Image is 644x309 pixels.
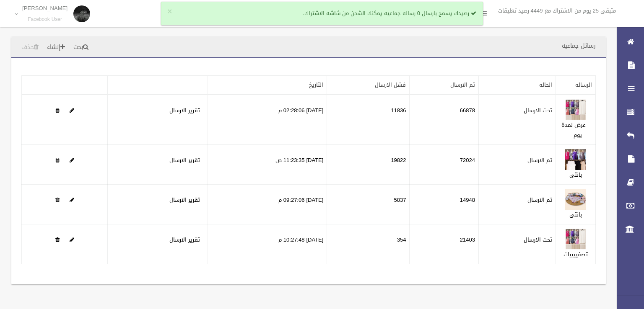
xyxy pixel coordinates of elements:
a: تقرير الارسال [169,234,200,245]
a: تقرير الارسال [169,155,200,165]
a: بانتى [569,170,582,180]
td: 19822 [327,145,410,185]
a: فشل الارسال [375,80,406,90]
button: × [167,8,172,16]
small: Facebook User [22,16,68,23]
label: تم الارسال [527,155,552,165]
a: تقرير الارسال [169,105,200,116]
a: التاريخ [309,80,323,90]
td: 11836 [327,95,410,145]
td: [DATE] 10:27:48 م [208,224,327,264]
a: إنشاء [44,40,68,55]
a: بانتى [569,209,582,220]
a: بحث [70,40,92,55]
a: Edit [565,155,586,165]
label: تحت الارسال [524,106,552,116]
a: Edit [565,234,586,245]
th: الرساله [556,76,596,95]
a: Edit [70,195,74,205]
td: 5837 [327,185,410,224]
a: Edit [70,155,74,165]
p: [PERSON_NAME] [22,5,68,11]
img: 638943209712711434.jpeg [565,99,586,120]
header: رسائل جماعيه [552,38,606,54]
td: 66878 [410,95,479,145]
a: تم الارسال [450,80,475,90]
img: 638906992978540298.jpeg [565,149,586,170]
div: رصيدك يسمح بارسال 0 رساله جماعيه يمكنك الشحن من شاشه الاشتراك. [161,2,483,25]
a: عرض لمدة يوم [561,120,586,140]
a: تصفييييات [563,249,588,260]
label: تحت الارسال [524,235,552,245]
td: [DATE] 11:23:35 ص [208,145,327,185]
a: تقرير الارسال [169,195,200,205]
a: Edit [565,195,586,205]
td: 21403 [410,224,479,264]
td: 72024 [410,145,479,185]
img: 638942633964235032.jpeg [565,229,586,250]
td: [DATE] 09:27:06 م [208,185,327,224]
a: Edit [70,105,74,116]
td: [DATE] 02:28:06 م [208,95,327,145]
a: Edit [565,105,586,116]
th: الحاله [478,76,556,95]
td: 14948 [410,185,479,224]
td: 354 [327,224,410,264]
label: تم الارسال [527,195,552,205]
a: Edit [70,234,74,245]
img: 638918385047297033.jpeg [565,189,586,210]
